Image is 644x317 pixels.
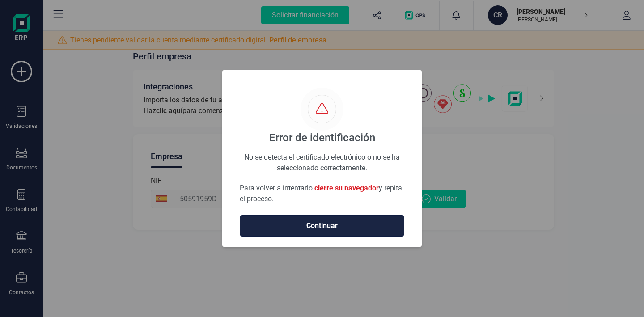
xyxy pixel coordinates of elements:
[240,215,404,237] button: Continuar
[240,183,404,204] p: Para volver a intentarlo y repita el proceso.
[249,220,395,231] span: Continuar
[269,131,375,145] div: Error de identificación
[240,152,404,161] div: No se detecta el certificado electrónico o no se ha seleccionado correctamente.
[314,184,379,192] span: cierre su navegador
